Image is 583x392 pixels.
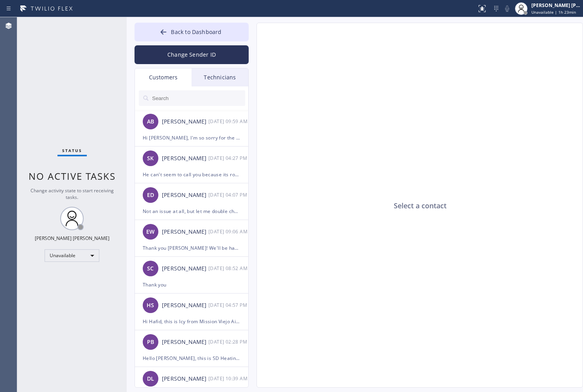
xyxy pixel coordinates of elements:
[143,317,240,326] div: Hi Hafid, this is Icy from Mission Viejo Air Conditioner Repair. I’m confirming your appointment ...
[151,90,245,106] input: Search
[135,45,249,64] button: Change Sender ID
[162,301,208,310] div: [PERSON_NAME]
[502,3,513,14] button: Mute
[162,338,208,347] div: [PERSON_NAME]
[208,264,249,273] div: 09/09/2025 9:52 AM
[208,337,249,346] div: 09/08/2025 9:28 AM
[208,190,249,199] div: 09/09/2025 9:07 AM
[208,301,249,310] div: 09/08/2025 9:57 AM
[135,68,192,86] div: Customers
[146,227,154,236] span: EW
[162,374,208,383] div: [PERSON_NAME]
[208,374,249,383] div: 09/08/2025 9:39 AM
[162,154,208,163] div: [PERSON_NAME]
[143,280,240,289] div: Thank you
[208,117,249,126] div: 09/10/2025 9:59 AM
[143,170,240,179] div: He can't seem to call you because its routed to voicemail
[162,264,208,273] div: [PERSON_NAME]
[143,133,240,142] div: Hi [PERSON_NAME], I'm so sorry for the late response, I was out of the office by then. I can give...
[208,227,249,236] div: 09/09/2025 9:06 AM
[147,154,154,163] span: SK
[147,374,154,383] span: DL
[147,264,154,273] span: SC
[35,235,109,242] div: [PERSON_NAME] [PERSON_NAME]
[62,148,82,153] span: Status
[162,227,208,236] div: [PERSON_NAME]
[147,117,154,126] span: AB
[531,2,581,9] div: [PERSON_NAME] [PERSON_NAME]
[147,301,154,310] span: HS
[147,338,154,347] span: PB
[147,191,154,200] span: ED
[29,170,116,183] span: No active tasks
[192,68,248,86] div: Technicians
[143,243,240,252] div: Thank you [PERSON_NAME]! We'll be happy to be there, have a good day!
[162,117,208,126] div: [PERSON_NAME]
[143,354,240,363] div: Hello [PERSON_NAME], this is SD Heating and Air Conditioning Pro, sadly we would have to reschedu...
[162,191,208,200] div: [PERSON_NAME]
[143,207,240,216] div: Not an issue at all, but let me double check with my technician for you and I'll be back in a few...
[45,249,99,262] div: Unavailable
[531,9,576,15] span: Unavailable | 1h 23min
[208,154,249,163] div: 09/09/2025 9:27 AM
[135,23,249,41] button: Back to Dashboard
[171,28,221,36] span: Back to Dashboard
[30,187,114,200] span: Change activity state to start receiving tasks.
